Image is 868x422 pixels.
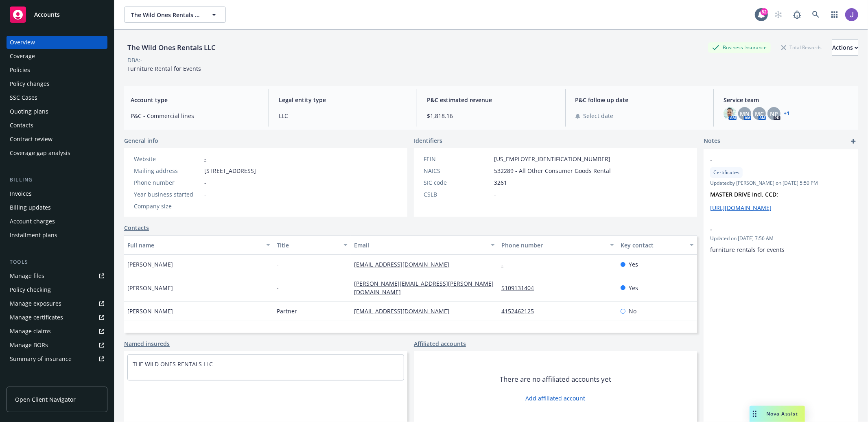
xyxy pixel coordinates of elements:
span: - [277,260,279,269]
strong: MASTER DRIVE Incl. CCD: [710,190,778,198]
a: Manage certificates [7,311,107,324]
button: Phone number [498,235,617,255]
a: 4152462125 [501,307,540,315]
span: Select date [584,112,614,120]
div: CSLB [424,190,491,199]
span: Account type [131,96,259,104]
div: Email [354,241,486,249]
span: Furniture Rental for Events [127,65,201,72]
span: MC [755,109,764,118]
div: Coverage gap analysis [10,146,70,160]
div: Full name [127,241,261,249]
div: NAICS [424,166,491,175]
div: Quoting plans [10,105,48,118]
span: There are no affiliated accounts yet [500,374,611,384]
div: SIC code [424,178,491,187]
div: Company size [134,202,201,210]
span: P&C follow up date [575,96,704,104]
a: Report a Bug [789,7,805,23]
a: Start snowing [770,7,787,23]
div: Account charges [10,215,55,228]
div: SSC Cases [10,91,37,104]
div: Installment plans [10,229,57,242]
a: Coverage [7,50,107,63]
a: Named insureds [124,339,170,348]
div: Phone number [501,241,605,249]
a: Quoting plans [7,105,107,118]
a: Accounts [7,3,107,26]
span: - [204,178,206,187]
span: - [204,190,206,199]
span: 3261 [494,178,507,187]
div: -CertificatesUpdatedby [PERSON_NAME] on [DATE] 5:50 PMMASTER DRIVE Incl. CCD:[URL][DOMAIN_NAME] [704,149,858,219]
a: Account charges [7,215,107,228]
a: Manage exposures [7,297,107,310]
div: The Wild Ones Rentals LLC [124,42,219,53]
div: Billing [7,176,107,184]
div: FEIN [424,155,491,163]
div: Contract review [10,133,52,146]
div: Overview [10,36,35,49]
a: - [204,155,206,163]
button: Email [351,235,498,255]
a: Policy checking [7,283,107,296]
div: Manage certificates [10,311,63,324]
a: [PERSON_NAME][EMAIL_ADDRESS][PERSON_NAME][DOMAIN_NAME] [354,280,494,296]
img: photo [845,8,858,21]
span: [US_EMPLOYER_IDENTIFICATION_NUMBER] [494,155,610,163]
a: [EMAIL_ADDRESS][DOMAIN_NAME] [354,260,456,268]
div: Invoices [10,187,32,200]
span: Service team [724,96,852,104]
a: Summary of insurance [7,352,107,365]
button: Full name [124,235,273,255]
a: Search [808,7,824,23]
div: -Updated on [DATE] 7:56 AMfurniture rentals for events [704,219,858,260]
span: furniture rentals for events [710,246,785,254]
span: Notes [704,136,720,146]
a: Billing updates [7,201,107,214]
div: Contacts [10,119,33,132]
a: Policy changes [7,77,107,90]
span: - [277,284,279,292]
a: 5109131404 [501,284,540,292]
a: Switch app [826,7,843,23]
img: photo [724,107,737,120]
span: Yes [629,284,638,292]
a: THE WILD ONES RENTALS LLC [133,360,213,368]
a: +1 [784,111,789,116]
button: Title [273,235,351,255]
span: Identifiers [414,136,442,145]
button: The Wild Ones Rentals LLC [124,7,226,23]
div: Business Insurance [708,42,771,52]
a: Manage BORs [7,339,107,352]
div: Tools [7,258,107,266]
div: Manage files [10,269,44,282]
button: Key contact [617,235,697,255]
span: [PERSON_NAME] [127,284,173,292]
span: $1,818.16 [427,112,555,120]
div: Website [134,155,201,163]
a: Policies [7,63,107,77]
a: [URL][DOMAIN_NAME] [710,204,772,212]
span: MN [740,109,750,118]
span: NP [770,109,778,118]
span: General info [124,136,158,145]
span: Updated on [DATE] 7:56 AM [710,235,852,242]
a: Affiliated accounts [414,339,466,348]
span: Certificates [713,169,739,176]
span: - [710,225,831,234]
span: Accounts [34,11,60,18]
a: Invoices [7,187,107,200]
span: - [710,156,831,164]
div: Manage exposures [10,297,61,310]
div: Coverage [10,50,35,63]
div: Year business started [134,190,201,199]
a: Manage claims [7,325,107,338]
div: 82 [761,8,768,15]
span: - [204,202,206,210]
span: The Wild Ones Rentals LLC [131,11,201,19]
span: Updated by [PERSON_NAME] on [DATE] 5:50 PM [710,179,852,187]
span: [PERSON_NAME] [127,307,173,315]
span: No [629,307,636,315]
